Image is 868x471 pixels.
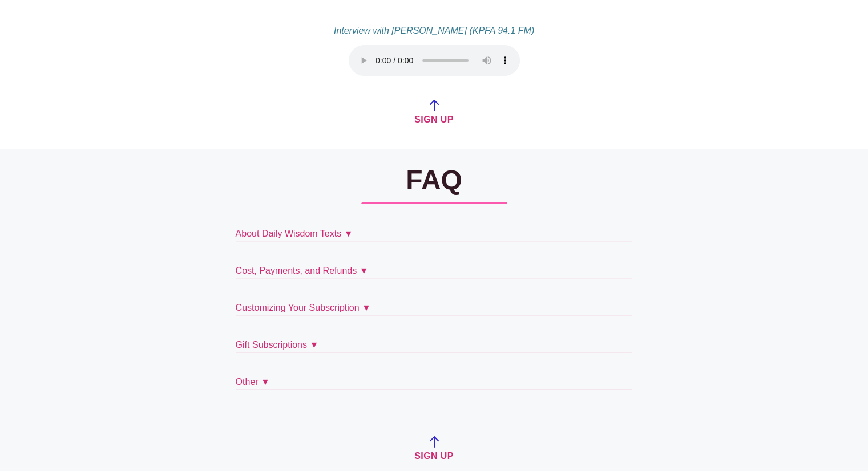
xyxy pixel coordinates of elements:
span: Interview with [PERSON_NAME] (KPFA 94.1 FM) [334,23,534,38]
p: Gift Subscriptions ▼ [236,338,633,352]
p: About Daily Wisdom Texts ▼ [236,227,633,241]
p: Other ▼ [236,375,633,389]
span: FAQ [406,165,462,195]
p: Customizing Your Subscription ▼ [236,301,633,315]
p: Cost, Payments, and Refunds ▼ [236,264,633,278]
a: Sign up [29,435,839,464]
h2: Sign up [29,449,839,464]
